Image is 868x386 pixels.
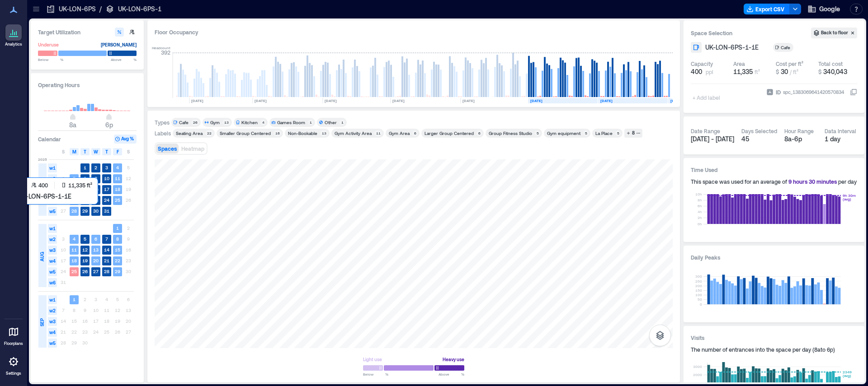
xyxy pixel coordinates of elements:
[698,297,702,302] tspan: 50
[93,247,99,252] text: 13
[72,148,76,155] span: M
[222,120,230,125] div: 13
[3,351,24,379] a: Settings
[82,197,88,203] text: 22
[115,269,120,274] text: 29
[48,295,57,304] span: w1
[5,42,22,47] p: Analytics
[462,98,475,103] text: [DATE]
[274,130,281,136] div: 16
[241,119,258,126] div: Kitchen
[700,302,702,307] tspan: 0
[48,339,57,348] span: w5
[71,186,77,192] text: 14
[805,2,843,16] button: Google
[104,197,109,203] text: 24
[670,98,683,103] text: [DATE]
[94,176,97,181] text: 9
[389,130,410,136] div: Gym Area
[48,207,57,216] span: w5
[476,130,482,136] div: 6
[179,119,189,126] div: Cafe
[38,252,46,261] span: AUG
[698,215,702,220] tspan: 2h
[181,145,204,152] span: Heatmap
[93,208,99,214] text: 30
[691,333,857,342] h3: Visits
[260,120,266,125] div: 4
[176,130,203,136] div: Seating Area
[691,346,857,353] div: The number of entrances into the space per day ( 8a to 6p )
[38,157,47,162] span: 2025
[781,68,788,75] span: 30
[1,321,26,349] a: Floorplans
[741,135,777,144] div: 45
[325,119,337,126] div: Other
[99,5,102,14] p: /
[104,176,109,181] text: 10
[82,258,88,263] text: 19
[6,371,21,376] p: Settings
[392,98,405,103] text: [DATE]
[695,288,702,293] tspan: 150
[784,127,814,135] div: Hour Range
[210,119,220,126] div: Gym
[115,176,120,181] text: 11
[104,247,109,252] text: 14
[535,130,540,136] div: 5
[71,197,77,203] text: 21
[38,80,137,89] h3: Operating Hours
[733,68,753,75] span: 11,335
[705,43,769,52] button: UK-LON-6PS-1-1E
[48,256,57,265] span: w4
[695,293,702,297] tspan: 100
[73,297,75,302] text: 1
[691,28,811,37] h3: Space Selection
[547,130,580,136] div: Gym equipment
[583,130,589,136] div: 5
[781,44,792,51] div: Cafe
[104,258,109,263] text: 21
[93,258,99,263] text: 20
[733,60,745,67] div: Area
[73,236,75,242] text: 4
[48,235,57,244] span: w2
[48,328,57,337] span: w4
[818,69,821,75] span: $
[118,5,161,14] p: UK-LON-6PS-1
[94,148,98,155] span: W
[489,130,532,136] div: Group Fitness Studio
[374,130,382,136] div: 11
[776,69,779,75] span: $
[179,144,206,153] button: Heatmap
[84,165,86,170] text: 1
[818,60,843,67] div: Total cost
[693,364,702,369] tspan: 3000
[71,269,77,274] text: 25
[48,317,57,326] span: w3
[62,148,65,155] span: S
[48,163,57,172] span: w1
[412,130,418,136] div: 6
[38,28,137,37] h3: Target Utilization
[624,129,642,138] button: 8
[340,120,345,125] div: 1
[82,208,88,214] text: 29
[773,43,804,52] button: Cafe
[788,178,837,185] span: 9 hours 30 minutes
[693,372,702,377] tspan: 2000
[595,130,613,136] div: La Place
[71,247,77,252] text: 11
[69,121,76,129] span: 8a
[691,91,724,104] span: + Add label
[825,127,856,135] div: Data Interval
[111,57,137,62] span: Above %
[48,185,57,194] span: w3
[105,148,108,155] span: T
[698,222,702,226] tspan: 0h
[530,98,542,103] text: [DATE]
[755,69,760,75] span: ft²
[48,246,57,255] span: w3
[600,98,613,103] text: [DATE]
[825,135,858,144] div: 1 day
